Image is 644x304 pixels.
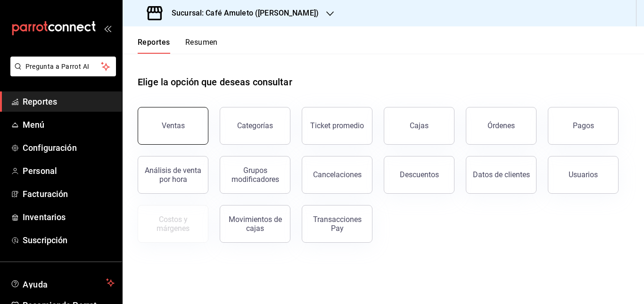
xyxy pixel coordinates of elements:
button: Resumen [185,38,218,54]
button: Transacciones Pay [302,205,372,243]
div: Grupos modificadores [226,166,284,184]
button: Pregunta a Parrot AI [10,57,116,76]
button: Movimientos de cajas [220,205,290,243]
button: Contrata inventarios para ver este reporte [138,205,208,243]
div: Categorías [237,121,273,130]
button: Grupos modificadores [220,156,290,194]
div: Costos y márgenes [144,215,202,233]
button: Pagos [548,107,619,145]
a: Pregunta a Parrot AI [7,68,116,78]
div: Cancelaciones [313,170,362,179]
button: Análisis de venta por hora [138,156,208,194]
button: Ventas [138,107,208,145]
span: Reportes [23,95,115,108]
div: Movimientos de cajas [226,215,284,233]
button: Ticket promedio [302,107,372,145]
span: Pregunta a Parrot AI [25,62,101,72]
div: navigation tabs [138,38,218,54]
button: Cancelaciones [302,156,372,194]
span: Menú [23,118,115,131]
span: Facturación [23,188,115,200]
span: Suscripción [23,234,115,246]
div: Usuarios [569,170,598,179]
button: Usuarios [548,156,619,194]
div: Transacciones Pay [308,215,366,233]
h3: Sucursal: Café Amuleto ([PERSON_NAME]) [164,8,319,19]
span: Personal [23,164,115,177]
div: Ticket promedio [310,121,364,130]
button: Reportes [138,38,170,54]
h1: Elige la opción que deseas consultar [138,75,292,89]
div: Órdenes [487,121,515,130]
button: Descuentos [384,156,454,194]
button: Órdenes [466,107,537,145]
span: Ayuda [23,277,102,288]
div: Datos de clientes [473,170,530,179]
div: Análisis de venta por hora [144,166,202,184]
button: Categorías [220,107,290,145]
span: Inventarios [23,211,115,223]
div: Ventas [162,121,185,130]
button: open_drawer_menu [104,25,111,32]
button: Datos de clientes [466,156,537,194]
div: Descuentos [400,170,439,179]
div: Cajas [410,121,429,130]
div: Pagos [573,121,594,130]
button: Cajas [384,107,454,145]
span: Configuración [23,141,115,154]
